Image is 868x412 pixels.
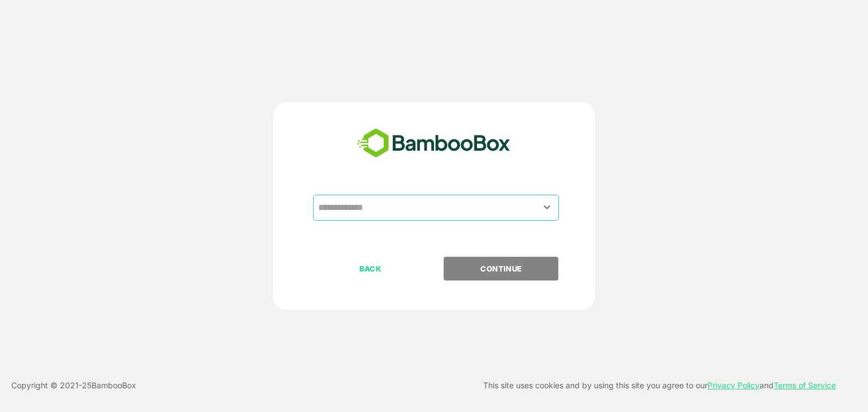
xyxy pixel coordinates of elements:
p: Copyright © 2021- 25 BambooBox [11,379,136,392]
p: This site uses cookies and by using this site you agree to our and [483,379,836,392]
img: bamboobox [351,125,517,162]
p: CONTINUE [445,262,558,275]
a: Terms of Service [774,380,836,390]
button: CONTINUE [444,257,558,280]
button: BACK [313,257,428,280]
p: BACK [314,262,427,275]
a: Privacy Policy [708,380,759,390]
button: Open [540,200,555,215]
